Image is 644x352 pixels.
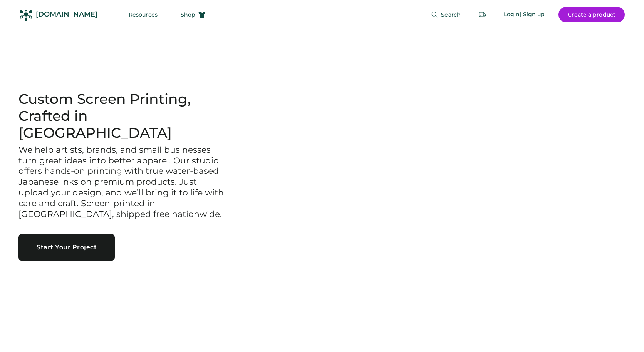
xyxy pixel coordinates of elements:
[18,234,115,261] button: Start Your Project
[504,11,520,18] div: Login
[181,12,195,17] span: Shop
[475,7,490,22] button: Retrieve an order
[19,8,33,21] img: Rendered Logo - Screens
[18,145,226,220] h3: We help artists, brands, and small businesses turn great ideas into better apparel. Our studio of...
[119,7,167,22] button: Resources
[441,12,461,17] span: Search
[171,7,215,22] button: Shop
[36,10,97,19] div: [DOMAIN_NAME]
[558,7,625,22] button: Create a product
[18,91,239,142] h1: Custom Screen Printing, Crafted in [GEOGRAPHIC_DATA]
[520,11,545,18] div: | Sign up
[422,7,470,22] button: Search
